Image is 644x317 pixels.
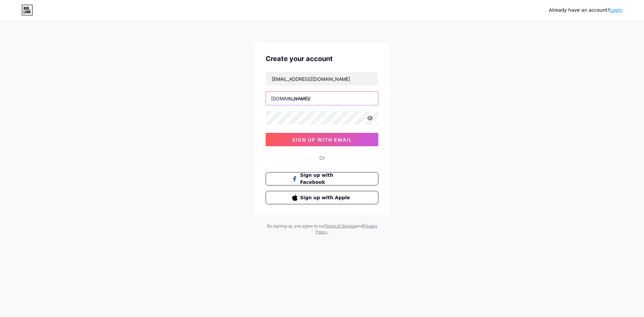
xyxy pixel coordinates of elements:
a: Terms of Service [324,223,356,228]
button: sign up with email [266,133,378,146]
input: Email [266,72,378,86]
div: [DOMAIN_NAME]/ [271,95,311,102]
div: Or [319,154,325,161]
div: Already have an account? [549,7,623,14]
span: Sign up with Facebook [300,172,352,186]
span: Sign up with Apple [300,194,352,201]
div: By signing up, you agree to our and . [265,223,379,235]
button: Sign up with Apple [266,191,378,204]
button: Sign up with Facebook [266,172,378,186]
span: sign up with email [292,137,352,143]
input: username [266,92,378,105]
a: Login [610,7,623,13]
div: Create your account [266,54,378,64]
